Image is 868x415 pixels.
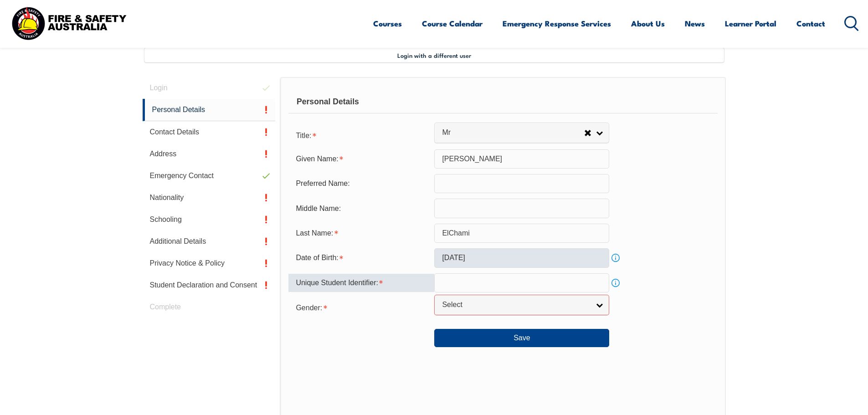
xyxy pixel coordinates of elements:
span: Gender: [296,304,322,312]
a: Course Calendar [422,11,483,36]
a: Privacy Notice & Policy [143,252,276,274]
a: Nationality [143,187,276,209]
div: Preferred Name: [288,175,434,192]
a: Learner Portal [725,11,776,36]
input: Select Date... [434,248,609,267]
a: Additional Details [143,231,276,252]
div: Gender is required. [288,298,434,316]
span: Title: [296,132,311,139]
div: Given Name is required. [288,150,434,168]
span: Mr [442,128,584,138]
div: Personal Details [288,91,717,113]
a: Emergency Contact [143,165,276,187]
div: Middle Name: [288,200,434,217]
a: Info [609,251,622,264]
a: Personal Details [143,99,276,121]
div: Unique Student Identifier is required. [288,274,434,292]
button: Save [434,329,609,347]
div: Last Name is required. [288,225,434,242]
div: Date of Birth is required. [288,249,434,266]
a: Info [609,277,622,289]
span: Select [442,300,590,310]
a: Address [143,143,276,165]
a: Student Declaration and Consent [143,274,276,296]
a: About Us [631,11,665,36]
div: Title is required. [288,126,434,144]
a: Contact [796,11,825,36]
a: Emergency Response Services [503,11,611,36]
a: Contact Details [143,121,276,143]
span: Login with a different user [397,51,471,59]
a: Schooling [143,209,276,231]
a: News [685,11,705,36]
a: Courses [373,11,402,36]
input: 10 Characters no 1, 0, O or I [434,273,609,292]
